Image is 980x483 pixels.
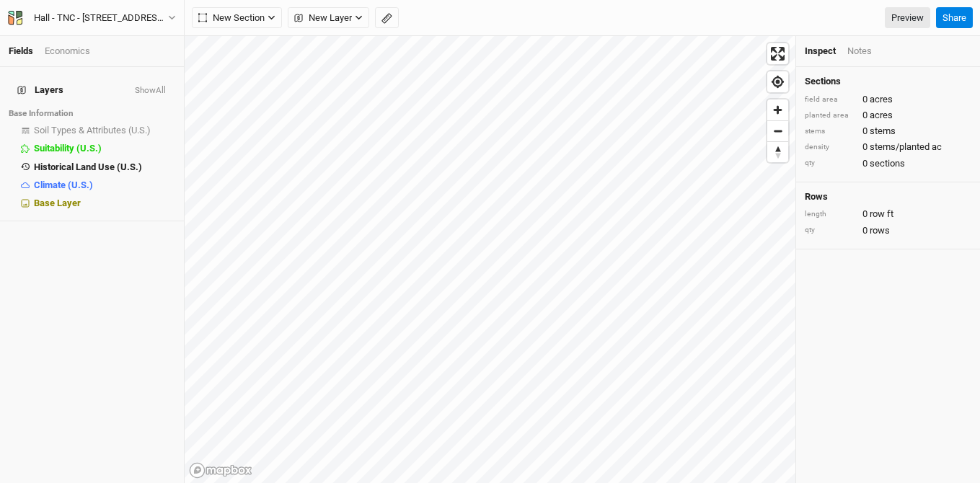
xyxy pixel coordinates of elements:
[805,157,971,170] div: 0
[375,7,399,29] button: Shortcut: M
[870,157,905,170] span: sections
[34,143,175,154] div: Suitability (U.S.)
[805,141,971,154] div: 0
[805,94,855,105] div: field area
[805,76,971,87] h4: Sections
[805,126,855,137] div: stems
[34,198,175,209] div: Base Layer
[870,208,893,221] span: row ft
[805,208,971,221] div: 0
[805,125,971,138] div: 0
[805,142,855,153] div: density
[870,93,893,106] span: acres
[805,191,971,203] h4: Rows
[198,11,265,25] span: New Section
[34,143,102,154] span: Suitability (U.S.)
[34,198,81,208] span: Base Layer
[288,7,369,29] button: New Layer
[767,71,788,92] button: Find my location
[34,125,151,136] span: Soil Types & Attributes (U.S.)
[34,180,175,191] div: Climate (U.S.)
[805,45,836,58] div: Inspect
[185,36,795,483] canvas: Map
[189,462,252,479] a: Mapbox logo
[870,109,893,122] span: acres
[9,45,33,56] a: Fields
[34,125,175,136] div: Soil Types & Attributes (U.S.)
[134,86,167,96] button: ShowAll
[34,11,168,25] div: Hall - TNC - 18288 South Shore Road, Dexter, New York 13634
[805,158,855,169] div: qty
[767,43,788,64] button: Enter fullscreen
[192,7,282,29] button: New Section
[767,99,788,120] button: Zoom in
[34,180,93,190] span: Climate (U.S.)
[7,10,177,26] button: Hall - TNC - [STREET_ADDRESS][US_STATE]
[936,7,973,29] button: Share
[805,209,855,220] div: length
[805,225,855,236] div: qty
[294,11,352,25] span: New Layer
[847,45,872,58] div: Notes
[767,121,788,141] span: Zoom out
[17,84,63,96] span: Layers
[34,161,175,173] div: Historical Land Use (U.S.)
[805,224,971,237] div: 0
[805,109,971,122] div: 0
[870,125,896,138] span: stems
[805,110,855,121] div: planted area
[34,161,142,172] span: Historical Land Use (U.S.)
[870,141,942,154] span: stems/planted ac
[45,45,90,58] div: Economics
[767,141,788,162] button: Reset bearing to north
[805,93,971,106] div: 0
[885,7,930,29] a: Preview
[34,11,168,25] div: Hall - TNC - [STREET_ADDRESS][US_STATE]
[870,224,890,237] span: rows
[767,120,788,141] button: Zoom out
[767,142,788,162] span: Reset bearing to north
